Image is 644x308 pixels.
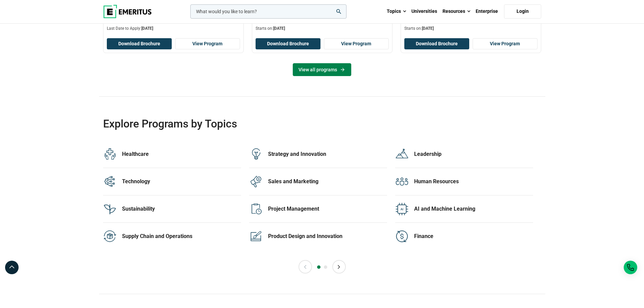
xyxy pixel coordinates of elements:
img: Explore Programmes by Category [395,230,409,243]
span: [DATE] [422,26,434,31]
img: Explore Programmes by Category [103,147,117,161]
img: Explore Programmes by Category [103,175,117,188]
a: Explore Programmes by Category Supply Chain and Operations [103,223,241,250]
div: Human Resources [414,178,533,185]
div: Technology [122,178,241,185]
input: woocommerce-product-search-field-0 [190,4,347,19]
div: AI and Machine Learning [414,205,533,213]
button: 2 of 2 [324,265,327,269]
span: [DATE] [141,26,153,31]
a: View Program [324,38,389,50]
a: Explore Programmes by Category Sustainability [103,195,241,223]
img: Explore Programmes by Category [395,175,409,188]
div: Finance [414,233,533,240]
a: Explore Programmes by Category Healthcare [103,141,241,168]
a: Explore Programmes by Category Finance [395,223,533,250]
a: Login [504,4,541,19]
img: Explore Programmes by Category [395,147,409,161]
a: Explore Programmes by Category Technology [103,168,241,195]
a: View all programs [293,63,351,76]
div: Sales and Marketing [268,178,387,185]
a: Explore Programmes by Category Strategy and Innovation [249,141,387,168]
img: Explore Programmes by Category [249,202,263,216]
button: Next [332,260,346,274]
div: Strategy and Innovation [268,150,387,158]
button: Download Brochure [404,38,469,50]
div: Leadership [414,150,533,158]
div: Healthcare [122,150,241,158]
img: Explore Programmes by Category [249,147,263,161]
button: Download Brochure [256,38,320,50]
img: Explore Programmes by Category [249,230,263,243]
button: Previous [299,260,312,274]
div: Project Management [268,205,387,213]
p: Last Date to Apply: [107,26,240,31]
div: Sustainability [122,205,241,213]
p: Starts on: [256,26,389,31]
span: [DATE] [273,26,285,31]
a: Explore Programmes by Category Human Resources [395,168,533,195]
a: Explore Programmes by Category AI and Machine Learning [395,195,533,223]
img: Explore Programmes by Category [249,175,263,188]
a: Explore Programmes by Category Product Design and Innovation [249,223,387,250]
img: Explore Programmes by Category [395,202,409,216]
a: View Program [473,38,538,50]
h2: Explore Programs by Topics [103,117,497,131]
img: Explore Programmes by Category [103,230,117,243]
a: Explore Programmes by Category Project Management [249,195,387,223]
button: 1 of 2 [317,265,320,269]
a: Explore Programmes by Category Leadership [395,141,533,168]
a: Explore Programmes by Category Sales and Marketing [249,168,387,195]
p: Starts on: [404,26,538,31]
button: Download Brochure [107,38,172,50]
img: Explore Programmes by Category [103,202,117,216]
a: View Program [175,38,240,50]
div: Product Design and Innovation [268,233,387,240]
div: Supply Chain and Operations [122,233,241,240]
